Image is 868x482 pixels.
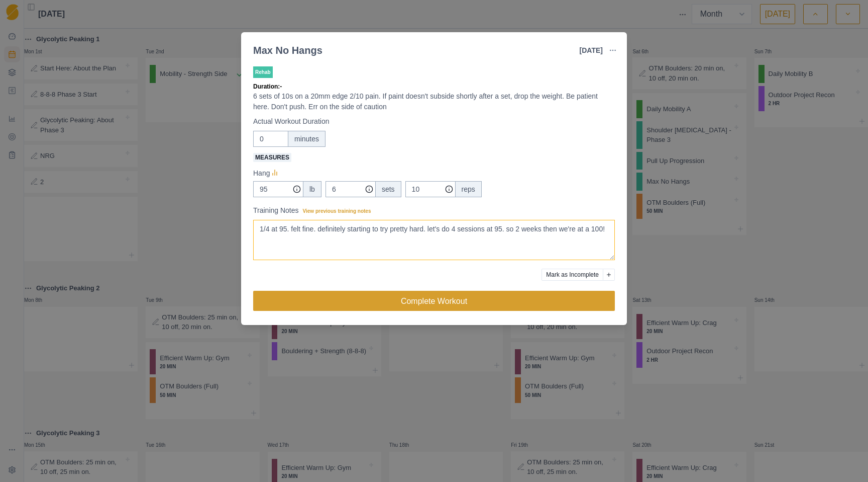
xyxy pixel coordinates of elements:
[541,269,603,281] button: Mark as Incomplete
[288,131,325,147] div: minutes
[253,43,322,58] div: Max No Hangs
[253,153,291,162] span: Measures
[253,66,273,78] p: Rehab
[253,82,615,91] p: Duration: -
[375,181,401,197] div: sets
[455,181,482,197] div: reps
[253,205,609,216] label: Training Notes
[253,91,615,112] p: 6 sets of 10s on a 20mm edge 2/10 pain. If paint doesn't subside shortly after a set, drop the we...
[253,116,609,127] label: Actual Workout Duration
[303,181,321,197] div: lb
[253,220,615,260] textarea: Let's try 95 this session
[303,208,371,214] span: View previous training notes
[253,291,615,311] button: Complete Workout
[580,45,603,56] p: [DATE]
[253,168,270,179] p: Hang
[603,269,615,281] button: Add reason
